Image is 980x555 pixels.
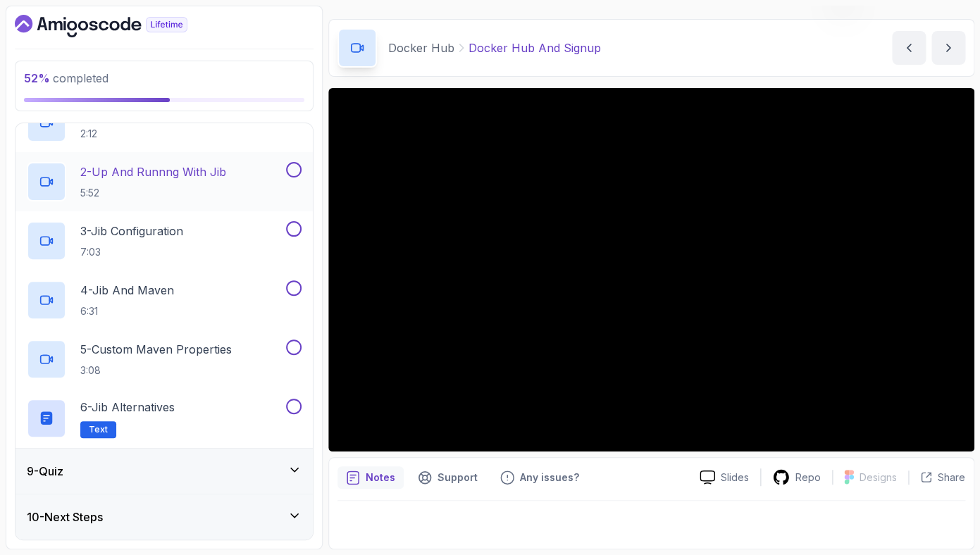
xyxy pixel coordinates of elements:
[24,71,108,85] span: completed
[24,71,50,85] span: 52 %
[15,15,220,37] a: Dashboard
[469,39,601,56] p: Docker Hub And Signup
[80,363,232,378] p: 3:08
[366,470,395,485] p: Notes
[89,424,108,435] span: Text
[80,127,154,141] p: 2:12
[721,470,749,485] p: Slides
[795,470,821,485] p: Repo
[27,463,63,480] h3: 9 - Quiz
[328,88,974,451] iframe: 1 - Docker Hub and Signup
[27,162,302,201] button: 2-Up And Runnng With Jib5:52
[931,31,965,65] button: next content
[761,468,832,486] a: Repo
[80,186,226,200] p: 5:52
[27,221,302,261] button: 3-Jib Configuration7:03
[80,341,232,358] p: 5 - Custom Maven Properties
[908,470,965,485] button: Share
[409,466,486,489] button: Support button
[860,470,897,485] p: Designs
[492,466,588,489] button: Feedback button
[15,494,313,540] button: 10-Next Steps
[337,466,404,489] button: notes button
[388,39,454,56] p: Docker Hub
[80,163,226,180] p: 2 - Up And Runnng With Jib
[938,470,965,485] p: Share
[892,31,926,65] button: previous content
[80,282,174,299] p: 4 - Jib And Maven
[438,470,478,485] p: Support
[15,449,313,494] button: 9-Quiz
[80,245,183,259] p: 7:03
[27,339,302,379] button: 5-Custom Maven Properties3:08
[688,470,760,485] a: Slides
[80,304,174,318] p: 6:31
[80,399,175,416] p: 6 - Jib Alternatives
[27,280,302,320] button: 4-Jib And Maven6:31
[27,509,103,525] h3: 10 - Next Steps
[520,470,579,485] p: Any issues?
[27,399,302,438] button: 6-Jib AlternativesText
[80,223,183,239] p: 3 - Jib Configuration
